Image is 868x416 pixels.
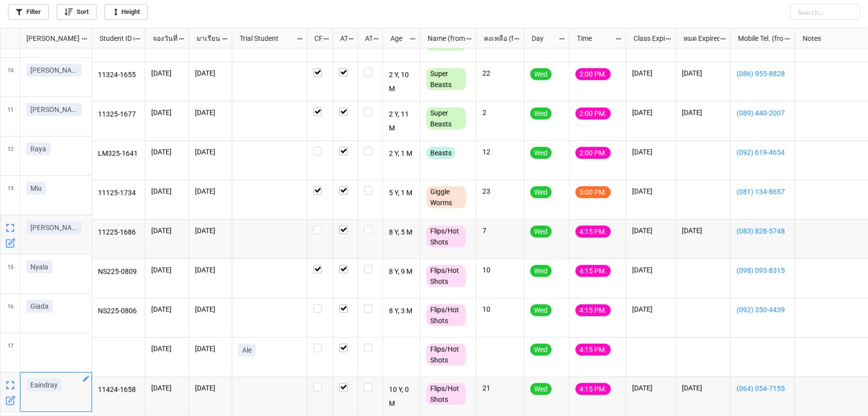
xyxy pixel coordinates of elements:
[30,301,49,311] p: Giada
[737,265,788,276] a: (098) 093-8315
[30,183,42,193] p: Miu
[151,108,183,118] p: [DATE]
[576,304,611,316] div: 4:15 PM.
[195,304,226,314] p: [DATE]
[482,147,518,157] p: 12
[30,262,48,272] p: Nyala
[482,186,518,196] p: 23
[426,147,456,159] div: Beasts
[234,33,296,44] div: Trial Student
[389,108,414,135] p: 2 Y, 11 M
[530,344,552,356] div: Wed
[389,186,414,200] p: 5 Y, 1 M
[389,68,414,95] p: 2 Y, 10 M
[389,265,414,279] p: 8 Y, 9 M
[195,186,226,196] p: [DATE]
[7,255,13,293] span: 15
[389,226,414,240] p: 8 Y, 5 M
[482,265,518,275] p: 10
[576,186,611,198] div: 3:00 PM.
[195,147,226,157] p: [DATE]
[571,33,615,44] div: Time
[30,223,78,233] p: [PERSON_NAME]
[632,68,670,78] p: [DATE]
[682,226,724,236] p: [DATE]
[530,226,552,238] div: Wed
[426,68,466,90] div: Super Beasts
[576,68,611,80] div: 2:00 PM.
[530,108,552,120] div: Wed
[426,383,466,405] div: Flips/Hot Shots
[389,147,414,161] p: 2 Y, 1 M
[151,147,183,157] p: [DATE]
[632,226,670,236] p: [DATE]
[790,4,860,20] input: Search...
[530,265,552,277] div: Wed
[682,383,724,393] p: [DATE]
[530,147,552,159] div: Wed
[7,176,13,215] span: 13
[30,105,78,115] p: [PERSON_NAME]
[426,304,466,326] div: Flips/Hot Shots
[482,383,518,393] p: 21
[422,33,466,44] div: Name (from Class)
[98,186,139,200] p: 11125-1734
[30,380,58,390] p: Eaindray
[737,108,788,119] a: (089) 440-2007
[151,383,183,393] p: [DATE]
[242,345,252,355] p: Ale
[7,333,13,372] span: 17
[426,186,466,208] div: Giggle Worms
[30,144,46,154] p: Raya
[98,147,139,161] p: LM325-1641
[632,186,670,196] p: [DATE]
[737,186,788,197] a: (081) 134-8657
[478,33,513,44] div: คงเหลือ (from Nick Name)
[632,265,670,275] p: [DATE]
[737,68,788,79] a: (086) 955-8828
[98,383,139,397] p: 11424-1658
[98,108,139,122] p: 11325-1677
[385,33,410,44] div: Age
[682,68,724,78] p: [DATE]
[426,226,466,248] div: Flips/Hot Shots
[530,383,552,395] div: Wed
[359,33,373,44] div: ATK
[482,108,518,118] p: 2
[195,68,226,78] p: [DATE]
[632,108,670,118] p: [DATE]
[530,304,552,316] div: Wed
[530,186,552,198] div: Wed
[632,304,670,314] p: [DATE]
[482,68,518,78] p: 22
[20,33,81,44] div: [PERSON_NAME] Name
[526,33,559,44] div: Day
[737,147,788,158] a: (092) 619-4654
[576,226,611,238] div: 4:15 PM.
[682,108,724,118] p: [DATE]
[195,226,226,236] p: [DATE]
[147,33,179,44] div: จองวันที่
[576,265,611,277] div: 4:15 PM.
[151,304,183,314] p: [DATE]
[632,147,670,157] p: [DATE]
[389,383,414,410] p: 10 Y, 0 M
[151,186,183,196] p: [DATE]
[98,304,139,318] p: NS225-0806
[737,383,788,394] a: (064) 054-7155
[732,33,784,44] div: Mobile Tel. (from Nick Name)
[151,226,183,236] p: [DATE]
[426,265,466,287] div: Flips/Hot Shots
[191,33,222,44] div: มาเรียน
[576,383,611,395] div: 4:15 PM.
[151,265,183,275] p: [DATE]
[334,33,348,44] div: ATT
[576,344,611,356] div: 4:15 PM.
[426,344,466,366] div: Flips/Hot Shots
[30,65,78,75] p: [PERSON_NAME]
[530,68,552,80] div: Wed
[482,304,518,314] p: 10
[195,383,226,393] p: [DATE]
[57,4,96,20] a: Sort
[7,294,13,333] span: 16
